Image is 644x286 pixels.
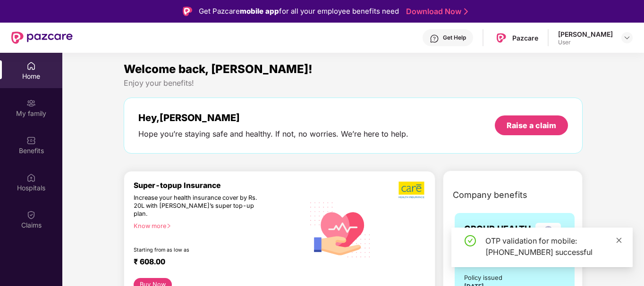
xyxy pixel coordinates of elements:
[464,222,531,249] span: GROUP HEALTH INSURANCE
[616,237,622,244] span: close
[494,31,508,45] img: Pazcare_Logo.png
[138,112,408,123] div: Hey, [PERSON_NAME]
[453,188,527,202] span: Company benefits
[398,181,425,199] img: b5dec4f62d2307b9de63beb79f102df3.png
[166,223,171,229] span: right
[535,223,561,248] img: insurerLogo
[26,136,36,145] img: svg+xml;base64,PHN2ZyBpZD0iQmVuZWZpdHMiIHhtbG5zPSJodHRwOi8vd3d3LnczLm9yZy8yMDAwL3N2ZyIgd2lkdGg9Ij...
[558,30,613,39] div: [PERSON_NAME]
[464,273,502,283] div: Policy issued
[406,7,465,16] a: Download Now
[430,34,439,43] img: svg+xml;base64,PHN2ZyBpZD0iSGVscC0zMngzMiIgeG1sbnM9Imh0dHA6Ly93d3cudzMub3JnLzIwMDAvc3ZnIiB3aWR0aD...
[26,61,36,71] img: svg+xml;base64,PHN2ZyBpZD0iSG9tZSIgeG1sbnM9Imh0dHA6Ly93d3cudzMub3JnLzIwMDAvc3ZnIiB3aWR0aD0iMjAiIG...
[138,129,408,139] div: Hope you’re staying safe and healthy. If not, no worries. We’re here to help.
[134,257,295,269] div: ₹ 608.00
[26,173,36,182] img: svg+xml;base64,PHN2ZyBpZD0iSG9zcGl0YWxzIiB4bWxucz0iaHR0cDovL3d3dy53My5vcmcvMjAwMC9zdmciIHdpZHRoPS...
[124,78,583,88] div: Enjoy your benefits!
[11,32,73,44] img: New Pazcare Logo
[558,39,613,46] div: User
[134,222,298,229] div: Know more
[485,235,621,258] div: OTP validation for mobile: [PHONE_NUMBER] successful
[512,33,538,42] div: Pazcare
[507,120,556,131] div: Raise a claim
[464,7,468,16] img: Stroke
[623,34,631,41] img: svg+xml;base64,PHN2ZyBpZD0iRHJvcGRvd24tMzJ4MzIiIHhtbG5zPSJodHRwOi8vd3d3LnczLm9yZy8yMDAwL3N2ZyIgd2...
[183,7,192,16] img: Logo
[465,235,476,246] span: check-circle
[124,62,313,76] span: Welcome back, [PERSON_NAME]!
[199,6,399,17] div: Get Pazcare for all your employee benefits need
[134,181,304,190] div: Super-topup Insurance
[134,247,264,253] div: Starting from as low as
[240,7,279,16] strong: mobile app
[26,98,36,108] img: svg+xml;base64,PHN2ZyB3aWR0aD0iMjAiIGhlaWdodD0iMjAiIHZpZXdCb3g9IjAgMCAyMCAyMCIgZmlsbD0ibm9uZSIgeG...
[443,34,466,41] div: Get Help
[26,210,36,220] img: svg+xml;base64,PHN2ZyBpZD0iQ2xhaW0iIHhtbG5zPSJodHRwOi8vd3d3LnczLm9yZy8yMDAwL3N2ZyIgd2lkdGg9IjIwIi...
[134,194,263,218] div: Increase your health insurance cover by Rs. 20L with [PERSON_NAME]’s super top-up plan.
[304,192,377,266] img: svg+xml;base64,PHN2ZyB4bWxucz0iaHR0cDovL3d3dy53My5vcmcvMjAwMC9zdmciIHhtbG5zOnhsaW5rPSJodHRwOi8vd3...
